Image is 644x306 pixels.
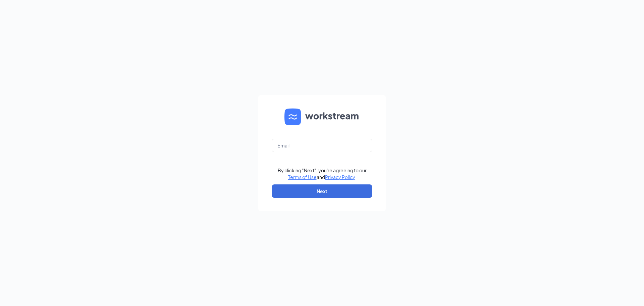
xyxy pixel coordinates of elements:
a: Privacy Policy [325,174,355,180]
div: By clicking "Next", you're agreeing to our and . [278,167,367,180]
a: Terms of Use [288,174,317,180]
button: Next [272,184,372,198]
img: WS logo and Workstream text [284,108,360,125]
input: Email [272,139,372,152]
